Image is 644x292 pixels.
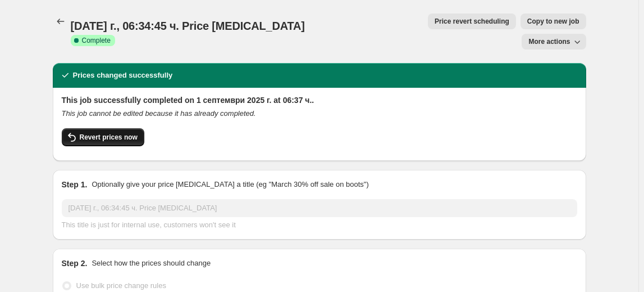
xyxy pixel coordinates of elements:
[62,179,88,190] h2: Step 1.
[62,109,256,118] i: This job cannot be edited because it has already completed.
[92,258,211,269] p: Select how the prices should change
[528,37,570,46] span: More actions
[80,133,138,142] span: Revert prices now
[76,281,166,290] span: Use bulk price change rules
[53,14,68,29] button: Price change jobs
[62,258,88,269] h2: Step 2.
[92,179,368,190] p: Optionally give your price [MEDICAL_DATA] a title (eg "March 30% off sale on boots")
[435,17,509,26] span: Price revert scheduling
[62,128,144,146] button: Revert prices now
[73,70,173,81] h2: Prices changed successfully
[62,199,577,217] input: 30% off holiday sale
[522,34,586,50] button: More actions
[428,14,516,29] button: Price revert scheduling
[62,221,236,229] span: This title is just for internal use, customers won't see it
[62,95,577,106] h2: This job successfully completed on 1 септември 2025 г. at 06:37 ч..
[520,14,586,29] button: Copy to new job
[82,36,111,45] span: Complete
[527,17,579,26] span: Copy to new job
[71,20,305,32] span: [DATE] г., 06:34:45 ч. Price [MEDICAL_DATA]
